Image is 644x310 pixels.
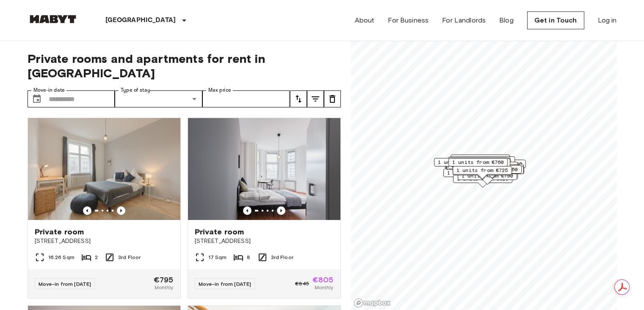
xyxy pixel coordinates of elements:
a: Marketing picture of unit DE-01-047-05HPrevious imagePrevious imagePrivate room[STREET_ADDRESS]17... [188,118,341,299]
div: Map marker [464,164,524,177]
div: Map marker [451,155,510,168]
div: Map marker [462,166,524,179]
span: Monthly [155,284,173,291]
span: Private room [35,227,84,237]
a: Log in [598,15,617,25]
button: tune [290,90,307,107]
span: 4 units from €605 [454,155,506,163]
span: €795 [154,276,174,284]
div: Map marker [448,157,508,170]
span: Monthly [315,284,333,291]
span: €845 [295,280,309,287]
span: 1 units from €730 [459,157,511,164]
span: 3rd Floor [271,254,293,261]
button: tune [307,90,324,107]
div: Map marker [453,166,512,179]
span: €805 [312,276,334,284]
button: Previous image [83,206,91,215]
img: Marketing picture of unit DE-01-078-004-02H [28,118,180,220]
span: 8 [247,254,250,261]
span: 1 units from €695 [463,165,515,172]
a: For Landlords [442,15,486,25]
span: 1 units from €875 [462,162,514,170]
div: Map marker [461,166,523,179]
div: Map marker [459,164,519,178]
a: Mapbox logo [354,298,391,308]
div: Map marker [461,164,520,177]
div: Map marker [453,161,515,174]
span: Move-in from [DATE] [39,281,91,287]
span: 1 units from €780 [455,157,506,164]
button: Previous image [277,206,285,215]
label: Type of stay [121,87,150,94]
img: Habyt [28,15,78,23]
a: Get in Touch [527,11,584,29]
span: Move-in from [DATE] [199,281,252,287]
div: Map marker [463,160,525,173]
label: Move-in date [33,87,65,94]
div: Map marker [451,158,510,172]
div: Map marker [459,162,518,175]
button: tune [324,90,341,107]
span: 2 units from €960 [466,166,518,173]
div: Map marker [451,159,511,172]
span: 1 units from €605 [438,158,489,166]
span: 1 units from €760 [452,158,504,166]
button: Previous image [243,206,252,215]
div: Map marker [459,163,518,177]
span: 1 units from €725 [456,166,508,174]
span: [STREET_ADDRESS] [35,237,174,245]
div: Map marker [451,158,510,171]
button: Previous image [117,206,125,215]
img: Marketing picture of unit DE-01-047-05H [188,118,340,220]
a: About [355,15,375,25]
a: Blog [499,15,514,25]
div: Map marker [462,165,522,178]
span: 2 [95,254,98,261]
span: 1 units from €1100 [467,160,522,168]
span: Private room [195,227,244,237]
div: Map marker [451,156,510,169]
a: For Business [388,15,428,25]
div: Map marker [434,158,493,171]
p: [GEOGRAPHIC_DATA] [105,15,176,25]
span: [STREET_ADDRESS] [195,237,334,245]
button: Choose date [28,90,45,107]
span: 16.26 Sqm [48,254,75,261]
div: Map marker [448,158,508,171]
span: 17 Sqm [208,254,227,261]
span: 3rd Floor [118,254,141,261]
div: Map marker [456,156,515,169]
label: Max price [208,87,231,94]
div: Map marker [443,169,503,182]
span: Private rooms and apartments for rent in [GEOGRAPHIC_DATA] [28,51,341,80]
a: Marketing picture of unit DE-01-078-004-02HPrevious imagePrevious imagePrivate room[STREET_ADDRES... [28,118,181,299]
div: Map marker [453,175,512,188]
